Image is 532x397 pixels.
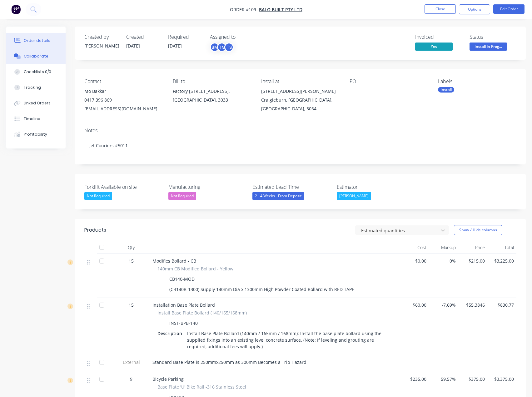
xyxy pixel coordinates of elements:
div: TS [224,43,234,52]
span: External [115,359,147,365]
div: Not Required [84,192,112,200]
button: Edit Order [493,4,525,14]
div: Install [438,87,454,93]
div: Created by [84,34,119,40]
div: Bill to [173,78,251,84]
span: $0.00 [402,258,426,264]
div: PO [350,78,428,84]
div: [GEOGRAPHIC_DATA], 3033 [173,96,251,104]
span: [DATE] [126,43,140,49]
span: Yes [415,43,453,50]
button: Options [459,4,490,14]
label: Estimator [337,183,415,191]
div: Checklists 0/0 [24,69,51,75]
button: Timeline [6,111,66,127]
div: Products [84,226,106,234]
label: Estimated Lead Time [252,183,331,191]
div: Collaborate [24,53,48,59]
div: [STREET_ADDRESS][PERSON_NAME] [261,87,340,96]
div: TM [217,43,226,52]
button: BMTMTS [210,43,234,52]
div: Install at [261,78,340,84]
span: 15 [129,302,134,308]
div: Mo Bakkar0417 396 869[EMAIL_ADDRESS][DOMAIN_NAME] [84,87,163,113]
span: $215.00 [461,258,485,264]
button: Close [425,4,456,14]
span: 9 [130,376,132,382]
span: $830.77 [490,302,514,308]
div: Contact [84,78,163,84]
button: Linked Orders [6,95,66,111]
div: CB140-MOD [167,274,197,284]
span: 15 [129,258,134,264]
div: (CB140B-1300) Supply 140mm Dia x 1300mm High Powder Coated Bollard with RED TAPE [167,285,357,294]
button: Checklists 0/0 [6,64,66,80]
div: Invoiced [415,34,462,40]
div: BM [210,43,219,52]
div: Notes [84,128,516,133]
span: $3,225.00 [490,258,514,264]
span: $375.00 [461,376,485,382]
div: Linked Orders [24,100,51,106]
span: Install Base Plate Bollard (140/165/168mm) [157,309,247,316]
div: 0417 396 869 [84,96,163,104]
img: Factory [11,5,21,14]
div: Labels [438,78,516,84]
label: Forklift Avaliable on site [84,183,162,191]
span: Bicycle Parking [152,376,184,382]
span: Standard Base Plate is 250mmx250mm as 300mm Becomes a Trip Hazard [152,359,306,365]
div: INST-BPB-140 [167,319,200,328]
div: Required [168,34,202,40]
button: Profitability [6,127,66,142]
div: Mo Bakkar [84,87,163,96]
div: Jet Couriers #5011 [84,136,516,155]
div: [PERSON_NAME] [84,43,119,49]
div: Factory [STREET_ADDRESS],[GEOGRAPHIC_DATA], 3033 [173,87,251,107]
span: 0% [431,258,455,264]
div: Price [458,241,487,254]
div: Cost [400,241,429,254]
div: Created [126,34,161,40]
div: [PERSON_NAME] [337,192,371,200]
div: Total [487,241,516,254]
span: $235.00 [402,376,426,382]
div: Profitability [24,132,47,137]
span: $55.3846 [461,302,485,308]
div: Install Base Plate Bollard (140mm / 165mm / 168mm): Install the base plate bollard using the supp... [185,329,392,351]
div: Assigned to [210,34,272,40]
div: Status [470,34,516,40]
span: 59.57% [431,376,455,382]
div: Factory [STREET_ADDRESS], [173,87,251,96]
span: Order #109 - [230,7,259,13]
span: $3,375.00 [490,376,514,382]
div: Qty [112,241,150,254]
span: [DATE] [168,43,182,49]
button: Collaborate [6,48,66,64]
span: Install in Prog... [470,43,507,50]
div: [EMAIL_ADDRESS][DOMAIN_NAME] [84,104,163,113]
div: Order details [24,38,50,43]
button: Install in Prog... [470,43,507,52]
button: Tracking [6,80,66,95]
span: Installation Base Plate Bollard [152,302,215,308]
span: Base Plate 'U' Bike Rail -316 Stainless Steel [157,384,246,390]
div: Markup [429,241,458,254]
div: Not Required [168,192,196,200]
div: 2 - 4 Weeks - From Deposit [252,192,304,200]
div: Craigieburn, [GEOGRAPHIC_DATA], [GEOGRAPHIC_DATA], 3064 [261,96,340,113]
button: Order details [6,33,66,48]
span: -7.69% [431,302,455,308]
div: Tracking [24,85,41,90]
div: Description [157,329,185,338]
button: Show / Hide columns [454,225,502,235]
span: 140mm CB Modified Bollard - Yellow [157,265,233,272]
div: [STREET_ADDRESS][PERSON_NAME]Craigieburn, [GEOGRAPHIC_DATA], [GEOGRAPHIC_DATA], 3064 [261,87,340,113]
div: Timeline [24,116,40,122]
span: Modifies Bollard - CB [152,258,196,264]
a: Balo Built Pty Ltd [259,7,302,13]
label: Manufacturing [168,183,246,191]
span: $60.00 [402,302,426,308]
